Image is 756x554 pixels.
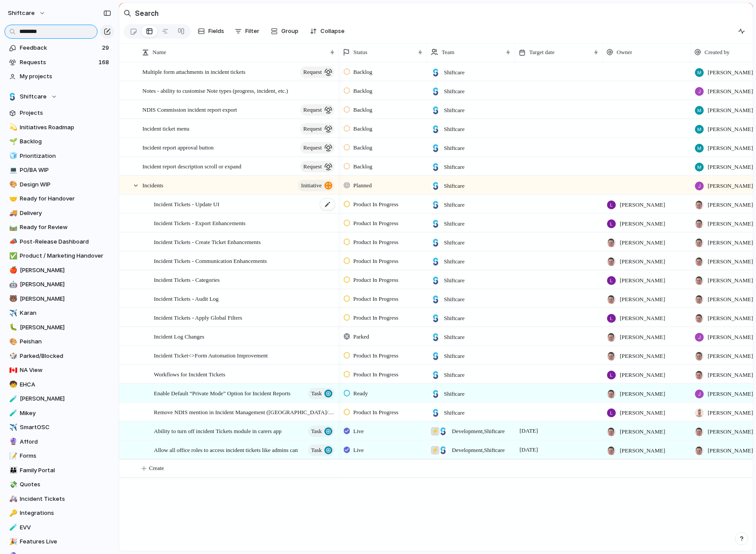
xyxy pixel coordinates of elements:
[4,121,114,134] a: 💫Initiatives Roadmap
[301,179,322,192] span: initiative
[4,521,114,534] a: 🧪EVV
[8,480,17,489] button: 💸
[708,390,753,398] span: [PERSON_NAME]
[708,257,753,266] span: [PERSON_NAME]
[4,278,114,291] a: 🤖[PERSON_NAME]
[142,104,237,114] span: NDIS Commission incident report export
[444,182,465,190] span: Shiftcare
[303,66,322,78] span: request
[9,179,15,190] div: 🎨
[153,48,166,57] span: Name
[4,350,114,363] a: 🎲Parked/Blocked
[4,235,114,248] a: 📣Post-Release Dashboard
[4,207,114,220] div: 🚚Delivery
[4,421,114,434] a: ✈️SmartOSC
[8,280,17,289] button: 🤖
[4,464,114,477] a: 👪Family Portal
[4,135,114,148] div: 🌱Backlog
[8,180,17,189] button: 🎨
[194,24,228,38] button: Fields
[444,276,465,285] span: Shiftcare
[8,323,17,332] button: 🐛
[353,276,399,284] span: Product In Progress
[620,390,665,398] span: [PERSON_NAME]
[620,257,665,266] span: [PERSON_NAME]
[620,295,665,304] span: [PERSON_NAME]
[303,104,322,116] span: request
[4,478,114,491] a: 💸Quotes
[300,104,334,116] button: request
[452,446,505,455] span: Development , Shiftcare
[20,480,111,489] span: Quotes
[529,48,555,57] span: Target date
[154,312,242,322] span: Incident Tickets - Apply Global Filters
[4,6,50,20] button: shiftcare
[320,27,345,36] span: Collapse
[20,137,111,146] span: Backlog
[20,92,47,101] span: Shiftcare
[8,509,17,518] button: 🔑
[353,200,399,209] span: Product In Progress
[208,27,224,36] span: Fields
[8,423,17,432] button: ✈️
[353,295,399,303] span: Product In Progress
[20,295,111,303] span: [PERSON_NAME]
[4,449,114,463] a: 📝Forms
[708,276,753,285] span: [PERSON_NAME]
[8,437,17,446] button: 🔮
[444,87,465,96] span: Shiftcare
[4,507,114,520] a: 🔑Integrations
[20,466,111,475] span: Family Portal
[4,378,114,391] div: 🧒EHCA
[142,142,214,152] span: Incident report approval button
[4,106,114,120] a: Projects
[20,423,111,432] span: SmartOSC
[298,180,334,191] button: initiative
[20,323,111,332] span: [PERSON_NAME]
[20,523,111,532] span: EVV
[300,123,334,135] button: request
[8,251,17,260] button: ✅
[4,407,114,420] a: 🧪Mikey
[353,162,372,171] span: Backlog
[444,219,465,228] span: Shiftcare
[9,465,15,475] div: 👪
[8,209,17,218] button: 🚚
[708,371,753,379] span: [PERSON_NAME]
[444,200,465,209] span: Shiftcare
[620,352,665,361] span: [PERSON_NAME]
[20,352,111,361] span: Parked/Blocked
[444,163,465,171] span: Shiftcare
[8,537,17,546] button: 🎉
[708,333,753,342] span: [PERSON_NAME]
[8,223,17,232] button: 🛤️
[8,466,17,475] button: 👪
[444,295,465,304] span: Shiftcare
[9,322,15,332] div: 🐛
[154,407,336,417] span: Remove NDIS mention in Incident Management ([GEOGRAPHIC_DATA]/[GEOGRAPHIC_DATA])
[4,535,114,548] a: 🎉Features Live
[708,68,753,77] span: [PERSON_NAME]
[4,178,114,191] a: 🎨Design WIP
[431,446,440,455] div: ⚡
[4,149,114,163] a: 🧊Prioritization
[4,192,114,205] a: 🤝Ready for Handover
[9,394,15,404] div: 🧪
[353,68,372,77] span: Backlog
[4,335,114,348] div: 🎨Peishan
[4,292,114,306] a: 🐻[PERSON_NAME]
[353,257,399,266] span: Product In Progress
[617,48,632,57] span: Owner
[620,276,665,285] span: [PERSON_NAME]
[20,152,111,160] span: Prioritization
[4,306,114,320] a: ✈️Karan
[708,314,753,323] span: [PERSON_NAME]
[20,495,111,503] span: Incident Tickets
